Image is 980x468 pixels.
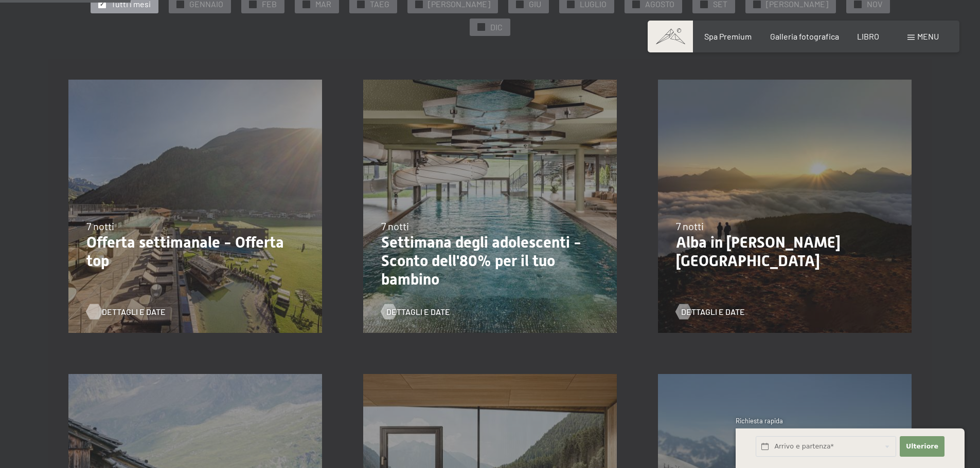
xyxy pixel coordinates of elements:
[856,1,860,7] font: ✓
[359,1,363,7] font: ✓
[417,1,421,7] font: ✓
[676,306,745,317] a: Dettagli e date
[704,31,752,41] a: Spa Premium
[386,307,450,316] font: Dettagli e date
[304,1,308,7] font: ✓
[755,1,759,7] font: ✓
[251,1,255,7] font: ✓
[100,1,104,7] font: ✓
[178,1,182,7] font: ✓
[381,306,450,317] a: Dettagli e date
[676,220,704,232] font: 7 notti
[381,220,409,232] font: 7 notti
[857,31,879,41] a: LIBRO
[86,306,155,317] a: Dettagli e date
[86,220,114,232] font: 7 notti
[676,233,841,270] font: Alba in [PERSON_NAME][GEOGRAPHIC_DATA]
[681,307,745,316] font: Dettagli e date
[702,1,706,7] font: ✓
[86,233,284,270] font: Offerta settimanale - Offerta top
[381,233,581,288] font: Settimana degli adolescenti - Sconto dell'80% per il tuo bambino
[736,417,783,425] font: Richiesta rapida
[634,1,638,7] font: ✓
[102,307,166,316] font: Dettagli e date
[900,436,944,457] button: Ulteriore
[518,1,522,7] font: ✓
[568,1,573,7] font: ✓
[917,31,939,41] font: menu
[490,22,503,32] font: DIC
[906,442,938,450] font: Ulteriore
[770,31,839,41] a: Galleria fotografica
[479,24,484,30] font: ✓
